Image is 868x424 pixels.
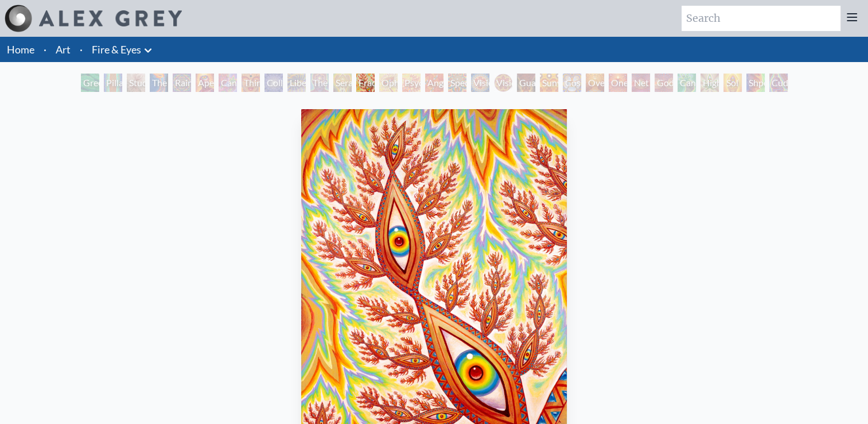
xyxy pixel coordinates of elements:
[425,74,443,92] div: Angel Skin
[655,74,673,92] div: Godself
[310,74,329,92] div: The Seer
[723,74,742,92] div: Sol Invictus
[104,74,122,92] div: Pillar of Awareness
[448,74,466,92] div: Spectral Lotus
[39,37,51,62] li: ·
[356,74,375,92] div: Fractal Eyes
[242,74,260,92] div: Third Eye Tears of Joy
[517,74,535,92] div: Guardian of Infinite Vision
[746,74,765,92] div: Shpongled
[333,74,352,92] div: Seraphic Transport Docking on the Third Eye
[264,74,283,92] div: Collective Vision
[471,74,489,92] div: Vision Crystal
[379,74,398,92] div: Ophanic Eyelash
[173,74,191,92] div: Rainbow Eye Ripple
[632,74,650,92] div: Net of Being
[769,74,788,92] div: Cuddle
[402,74,421,92] div: Psychomicrograph of a Fractal Paisley Cherub Feather Tip
[563,74,581,92] div: Cosmic Elf
[540,74,558,92] div: Sunyata
[219,74,237,92] div: Cannabis Sutra
[287,74,306,92] div: Liberation Through Seeing
[75,37,87,62] li: ·
[586,74,604,92] div: Oversoul
[609,74,627,92] div: One
[682,6,840,31] input: Search
[700,74,719,92] div: Higher Vision
[56,41,71,57] a: Art
[678,74,696,92] div: Cannafist
[196,74,214,92] div: Aperture
[494,74,512,92] div: Vision Crystal Tondo
[127,74,145,92] div: Study for the Great Turn
[81,74,99,92] div: Green Hand
[150,74,168,92] div: The Torch
[7,43,34,56] a: Home
[92,41,141,57] a: Fire & Eyes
